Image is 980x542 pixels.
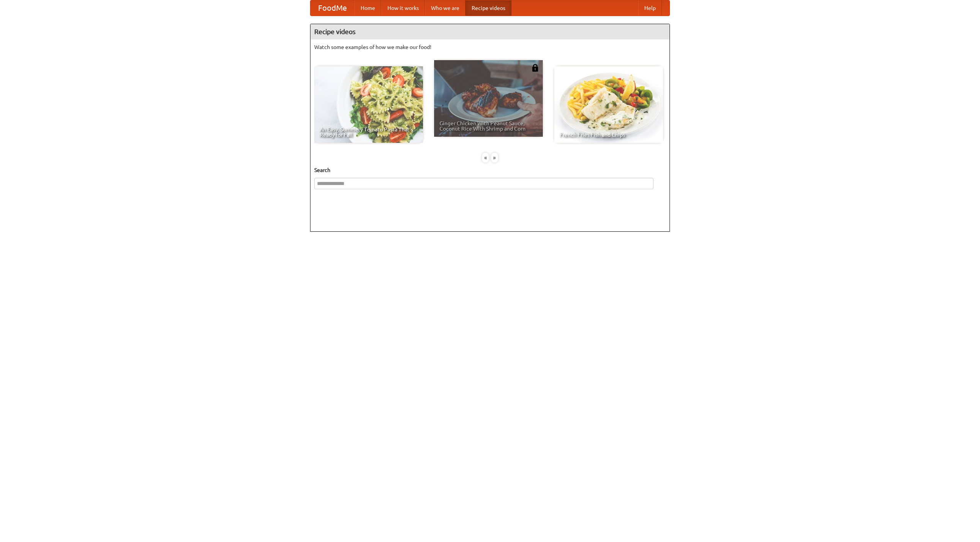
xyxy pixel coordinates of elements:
[314,43,666,51] p: Watch some examples of how we make our food!
[531,64,539,72] img: 483408.png
[638,0,662,16] a: Help
[482,153,489,162] div: «
[425,0,465,16] a: Who we are
[560,132,658,138] span: French Fries Fish and Chips
[354,0,381,16] a: Home
[554,66,663,143] a: French Fries Fish and Chips
[314,66,423,143] a: An Easy, Summery Tomato Pasta That's Ready for Fall
[314,166,666,174] h5: Search
[491,153,498,162] div: »
[320,127,418,138] span: An Easy, Summery Tomato Pasta That's Ready for Fall
[310,0,354,16] a: FoodMe
[381,0,425,16] a: How it works
[465,0,511,16] a: Recipe videos
[310,24,670,39] h4: Recipe videos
